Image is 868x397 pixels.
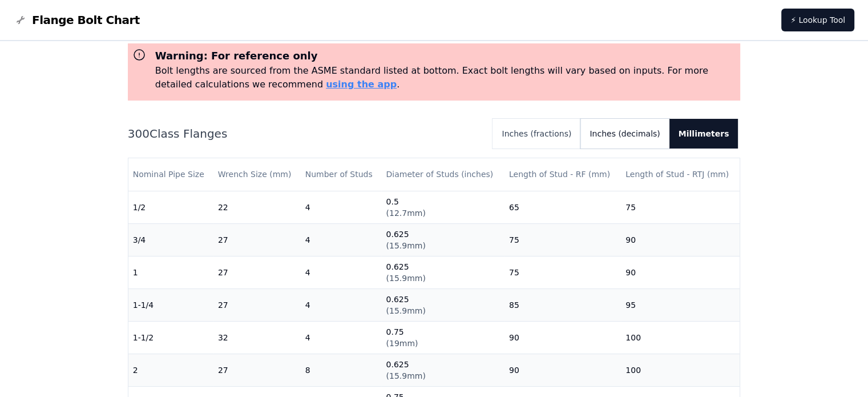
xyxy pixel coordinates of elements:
[504,288,621,321] td: 85
[301,354,382,386] td: 8
[301,321,382,354] td: 4
[504,223,621,256] td: 75
[301,288,382,321] td: 4
[386,274,425,283] span: ( 15.9mm )
[128,256,213,288] td: 1
[504,321,621,354] td: 90
[621,158,740,191] th: Length of Stud - RTJ (mm)
[386,306,425,315] span: ( 15.9mm )
[386,339,418,348] span: ( 19mm )
[386,208,425,218] span: ( 12.7mm )
[128,191,213,223] td: 1/2
[14,13,27,27] img: Flange Bolt Chart Logo
[155,64,736,91] p: Bolt lengths are sourced from the ASME standard listed at bottom. Exact bolt lengths will vary ba...
[301,191,382,223] td: 4
[301,223,382,256] td: 4
[621,288,740,321] td: 95
[213,223,301,256] td: 27
[621,256,740,288] td: 90
[669,119,738,149] button: Millimeters
[213,354,301,386] td: 27
[621,223,740,256] td: 90
[621,354,740,386] td: 100
[128,288,213,321] td: 1-1/4
[381,158,504,191] th: Diameter of Studs (inches)
[504,158,621,191] th: Length of Stud - RF (mm)
[381,288,504,321] td: 0.625
[213,288,301,321] td: 27
[381,321,504,354] td: 0.75
[32,12,140,28] span: Flange Bolt Chart
[381,191,504,223] td: 0.5
[128,223,213,256] td: 3/4
[128,158,213,191] th: Nominal Pipe Size
[381,223,504,256] td: 0.625
[301,158,382,191] th: Number of Studs
[213,256,301,288] td: 27
[381,256,504,288] td: 0.625
[155,48,736,64] h3: Warning: For reference only
[504,191,621,223] td: 65
[386,371,425,380] span: ( 15.9mm )
[492,119,580,149] button: Inches (fractions)
[621,321,740,354] td: 100
[326,79,397,90] a: using the app
[386,241,425,250] span: ( 15.9mm )
[213,321,301,354] td: 32
[381,354,504,386] td: 0.625
[213,158,301,191] th: Wrench Size (mm)
[14,12,140,28] a: Flange Bolt Chart LogoFlange Bolt Chart
[213,191,301,223] td: 22
[621,191,740,223] td: 75
[504,256,621,288] td: 75
[128,354,213,386] td: 2
[301,256,382,288] td: 4
[781,9,854,31] a: ⚡ Lookup Tool
[128,321,213,354] td: 1-1/2
[128,126,484,142] h2: 300 Class Flanges
[580,119,669,149] button: Inches (decimals)
[504,354,621,386] td: 90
